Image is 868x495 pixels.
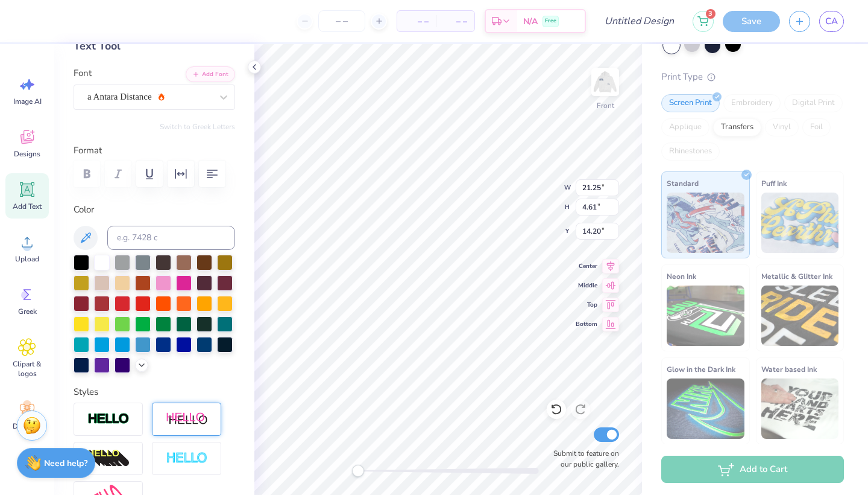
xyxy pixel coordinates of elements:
label: Color [74,203,235,217]
span: Center [576,261,597,271]
img: Standard [667,193,744,253]
span: 3 [706,9,715,19]
div: Transfers [713,118,761,136]
input: e.g. 7428 c [107,226,235,250]
span: Neon Ink [667,270,696,283]
span: Clipart & logos [7,359,47,378]
span: Decorate [13,421,42,431]
div: Rhinestones [661,142,720,161]
span: Standard [667,177,699,190]
span: Glow in the Dark Ink [667,363,735,375]
input: – – [318,10,365,32]
span: Metallic & Glitter Ink [761,270,832,283]
img: Water based Ink [761,378,839,439]
div: Foil [802,118,831,136]
div: Digital Print [784,94,843,112]
button: 3 [693,11,714,32]
span: Designs [14,149,40,159]
span: Bottom [576,319,597,329]
div: Accessibility label [352,465,364,477]
span: Image AI [13,97,42,106]
span: Upload [15,254,39,264]
span: Greek [18,307,37,316]
img: Puff Ink [761,193,839,253]
div: Print Type [661,70,844,84]
span: Water based Ink [761,363,817,375]
div: Applique [661,118,709,136]
img: Negative Space [166,452,208,465]
div: Front [597,100,614,111]
img: Shadow [166,412,208,427]
span: Puff Ink [761,177,787,190]
span: Top [576,300,597,310]
img: Metallic & Glitter Ink [761,286,839,346]
div: Embroidery [723,94,781,112]
span: – – [404,15,429,28]
img: Stroke [87,412,130,426]
label: Submit to feature on our public gallery. [547,448,619,470]
div: Vinyl [765,118,799,136]
span: – – [443,15,467,28]
span: Add Text [13,202,42,211]
img: 3D Illusion [87,449,130,468]
a: CA [819,11,844,32]
button: Add Font [186,66,235,82]
label: Font [74,66,92,80]
span: Free [545,17,556,25]
span: CA [825,14,838,28]
label: Format [74,144,235,158]
input: Untitled Design [595,9,684,33]
span: N/A [523,15,538,28]
strong: Need help? [44,458,87,469]
button: Switch to Greek Letters [160,122,235,132]
span: Middle [576,281,597,290]
label: Styles [74,385,98,399]
div: Screen Print [661,94,720,112]
img: Neon Ink [667,286,744,346]
img: Front [593,70,617,94]
div: Text Tool [74,38,235,54]
img: Glow in the Dark Ink [667,378,744,439]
